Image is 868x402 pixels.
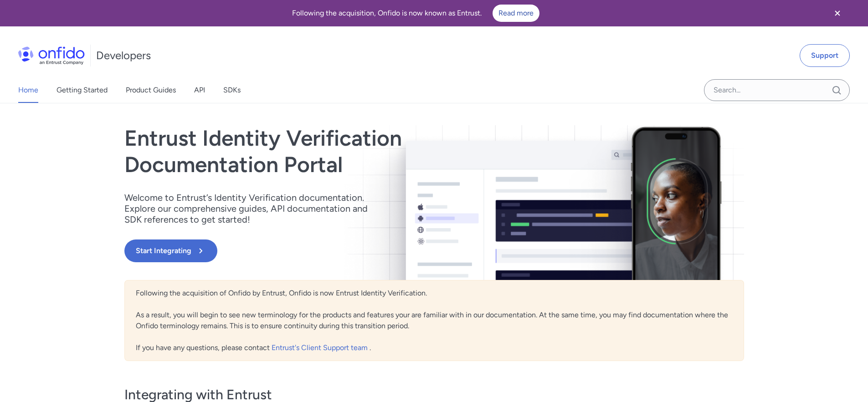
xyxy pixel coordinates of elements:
[18,77,38,103] a: Home
[223,77,241,103] a: SDKs
[56,77,108,103] a: Getting Started
[18,46,85,65] img: Onfido Logo
[126,77,176,103] a: Product Guides
[124,125,558,178] h1: Entrust Identity Verification Documentation Portal
[704,79,850,101] input: Onfido search input field
[821,2,854,25] button: Close banner
[124,239,217,262] button: Start Integrating
[124,192,380,225] p: Welcome to Entrust’s Identity Verification documentation. Explore our comprehensive guides, API d...
[124,280,744,361] div: Following the acquisition of Onfido by Entrust, Onfido is now Entrust Identity Verification. As a...
[96,48,151,63] h1: Developers
[194,77,205,103] a: API
[493,5,539,22] a: Read more
[800,44,850,67] a: Support
[272,343,370,352] a: Entrust's Client Support team
[832,8,843,19] svg: Close banner
[124,239,558,262] a: Start Integrating
[11,5,821,22] div: Following the acquisition, Onfido is now known as Entrust.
